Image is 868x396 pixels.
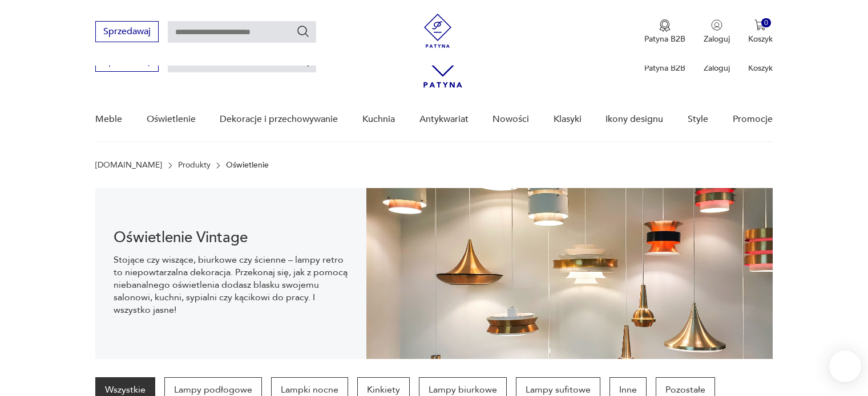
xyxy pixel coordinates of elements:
[688,97,708,141] a: Style
[95,58,159,66] a: Sprzedawaj
[829,350,861,382] iframe: Smartsupp widget button
[659,19,671,32] img: Ikona medalu
[704,34,730,44] p: Zaloguj
[554,97,582,141] a: Klasyki
[95,161,162,170] a: [DOMAIN_NAME]
[748,34,773,44] p: Koszyk
[761,18,771,28] div: 0
[704,63,730,74] p: Zaloguj
[492,97,529,141] a: Nowości
[296,25,310,38] button: Szukaj
[605,97,663,141] a: Ikony designu
[220,97,338,141] a: Dekoracje i przechowywanie
[711,19,722,31] img: Ikonka użytkownika
[178,161,211,170] a: Produkty
[644,34,685,44] p: Patyna B2B
[419,97,469,141] a: Antykwariat
[114,231,348,244] h1: Oświetlenie Vintage
[644,19,685,44] button: Patyna B2B
[748,19,773,44] button: 0Koszyk
[733,97,773,141] a: Promocje
[362,97,395,141] a: Kuchnia
[754,19,766,31] img: Ikona koszyka
[114,254,348,316] p: Stojące czy wiszące, biurkowe czy ścienne – lampy retro to niepowtarzalna dekoracja. Przekonaj si...
[95,97,122,141] a: Meble
[748,63,773,74] p: Koszyk
[644,63,685,74] p: Patyna B2B
[95,21,159,42] button: Sprzedawaj
[421,14,455,48] img: Patyna - sklep z meblami i dekoracjami vintage
[147,97,196,141] a: Oświetlenie
[644,19,685,44] a: Ikona medaluPatyna B2B
[366,188,773,359] img: Oświetlenie
[226,161,269,170] p: Oświetlenie
[95,28,159,36] a: Sprzedawaj
[704,19,730,44] button: Zaloguj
